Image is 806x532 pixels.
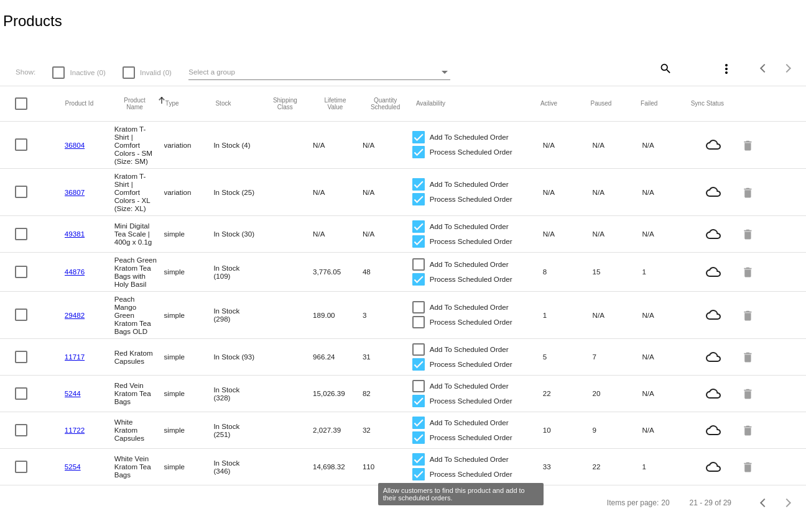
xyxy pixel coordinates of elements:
mat-cell: 22 [593,459,642,474]
mat-header-cell: Availability [416,100,540,107]
mat-cell: simple [164,386,214,400]
span: Add To Scheduled Order [430,300,509,315]
mat-cell: N/A [642,138,692,152]
span: Add To Scheduled Order [430,342,509,357]
mat-cell: variation [164,185,214,199]
mat-cell: N/A [642,386,692,400]
span: Invalid (0) [140,65,172,80]
mat-cell: 48 [363,264,412,279]
mat-cell: N/A [642,349,692,364]
button: Change sorting for QuantityScheduled [366,97,405,110]
mat-cell: Mini Digital Tea Scale | 400g x 0.1g [114,219,164,249]
mat-cell: 189.00 [313,308,363,322]
button: Change sorting for LifetimeValue [316,97,355,110]
mat-cell: Peach Green Kratom Tea Bags with Holy Basil [114,253,164,291]
button: Change sorting for TotalQuantityFailed [641,100,657,107]
mat-cell: simple [164,264,214,279]
mat-icon: cloud_queue [692,307,735,322]
mat-cell: N/A [363,227,412,241]
span: Process Scheduled Order [430,272,512,287]
mat-cell: Red Kratom Capsules [114,346,164,368]
mat-icon: delete [741,384,756,403]
span: Process Scheduled Order [430,315,512,330]
mat-cell: White Vein Kratom Tea Bags [114,451,164,482]
mat-cell: N/A [642,308,692,322]
mat-cell: N/A [642,185,692,199]
button: Change sorting for TotalQuantityScheduledPaused [590,100,611,107]
mat-icon: delete [741,420,756,440]
mat-cell: 14,698.32 [313,459,363,474]
mat-cell: N/A [593,227,642,241]
span: Add To Scheduled Order [430,130,509,145]
mat-cell: Kratom T-Shirt | Comfort Colors - XL (Size: XL) [114,169,164,215]
span: Add To Scheduled Order [430,257,509,272]
mat-cell: simple [164,227,214,241]
mat-cell: N/A [363,185,412,199]
div: 21 - 29 of 29 [690,498,731,507]
button: Previous page [751,490,776,515]
mat-cell: N/A [313,138,363,152]
span: Add To Scheduled Order [430,177,509,192]
h2: Products [3,12,62,30]
mat-cell: 82 [363,386,412,400]
mat-cell: 3,776.05 [313,264,363,279]
span: Add To Scheduled Order [430,415,509,430]
button: Change sorting for ProductName [115,97,154,110]
mat-cell: simple [164,349,214,364]
a: 5254 [65,462,81,471]
mat-cell: N/A [363,138,412,152]
mat-cell: Red Vein Kratom Tea Bags [114,378,164,408]
span: Process Scheduled Order [430,234,512,249]
mat-cell: White Kratom Capsules [114,415,164,445]
mat-icon: cloud_queue [692,423,735,438]
mat-cell: N/A [642,227,692,241]
mat-select: Select a group [188,65,450,80]
a: 36807 [65,188,85,196]
mat-cell: 1 [642,459,692,474]
mat-cell: N/A [543,185,593,199]
span: Inactive (0) [70,65,105,80]
mat-cell: 966.24 [313,349,363,364]
mat-cell: 2,027.39 [313,423,363,437]
mat-cell: 9 [593,423,642,437]
button: Change sorting for StockLevel [215,100,231,107]
mat-cell: 15 [593,264,642,279]
mat-cell: In Stock (298) [213,304,263,326]
mat-cell: N/A [593,138,642,152]
mat-cell: N/A [313,185,363,199]
mat-cell: N/A [642,423,692,437]
mat-cell: 3 [363,308,412,322]
mat-cell: Kratom T-Shirt | Comfort Colors - SM (Size: SM) [114,122,164,168]
mat-icon: delete [741,347,756,366]
mat-cell: 10 [543,423,593,437]
mat-cell: 8 [543,264,593,279]
mat-cell: In Stock (4) [213,138,263,152]
mat-cell: 15,026.39 [313,386,363,400]
mat-icon: delete [741,305,756,325]
button: Previous page [751,56,776,81]
mat-cell: 1 [543,308,593,322]
a: 11717 [65,353,85,361]
mat-cell: N/A [313,227,363,241]
span: Show: [16,68,35,76]
span: Process Scheduled Order [430,192,512,207]
mat-cell: Peach Mango Green Kratom Tea Bags OLD [114,292,164,338]
mat-cell: 110 [363,459,412,474]
mat-cell: variation [164,138,214,152]
span: Add To Scheduled Order [430,219,509,234]
mat-icon: search [657,58,672,78]
span: Process Scheduled Order [430,145,512,160]
span: Add To Scheduled Order [430,452,509,467]
a: 49381 [65,230,85,238]
span: Process Scheduled Order [430,430,512,445]
mat-cell: 33 [543,459,593,474]
mat-cell: 31 [363,349,412,364]
mat-icon: cloud_queue [692,227,735,241]
mat-icon: delete [741,135,756,155]
button: Next page [776,490,801,515]
span: Add To Scheduled Order [430,379,509,394]
mat-icon: cloud_queue [692,386,735,401]
mat-cell: N/A [593,185,642,199]
a: 36804 [65,141,85,149]
span: Select a group [188,68,235,76]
